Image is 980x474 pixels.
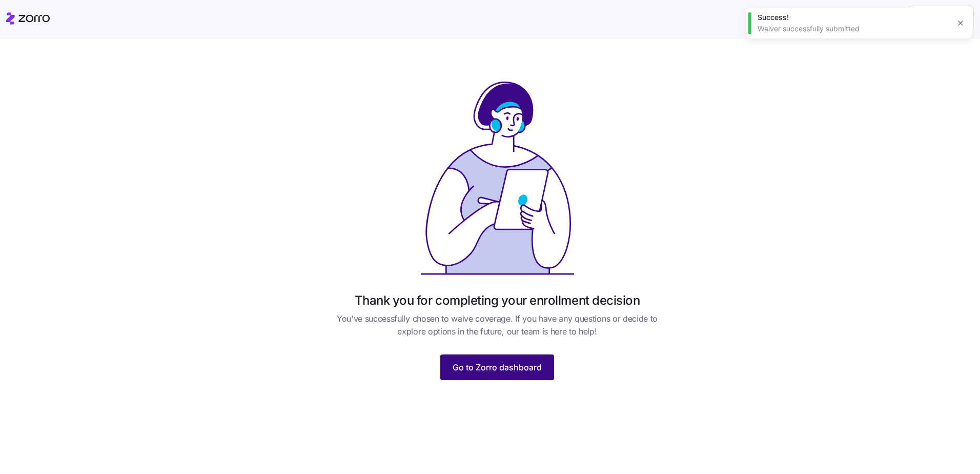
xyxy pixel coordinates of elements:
div: Waiver successfully submitted [758,24,949,34]
span: Go to Zorro dashboard [453,361,542,373]
span: You've successfully chosen to waive coverage. If you have any questions or decide to explore opti... [326,312,668,338]
button: Go to Zorro dashboard [440,354,554,380]
h1: Thank you for completing your enrollment decision [355,292,640,308]
div: Success! [758,12,949,23]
